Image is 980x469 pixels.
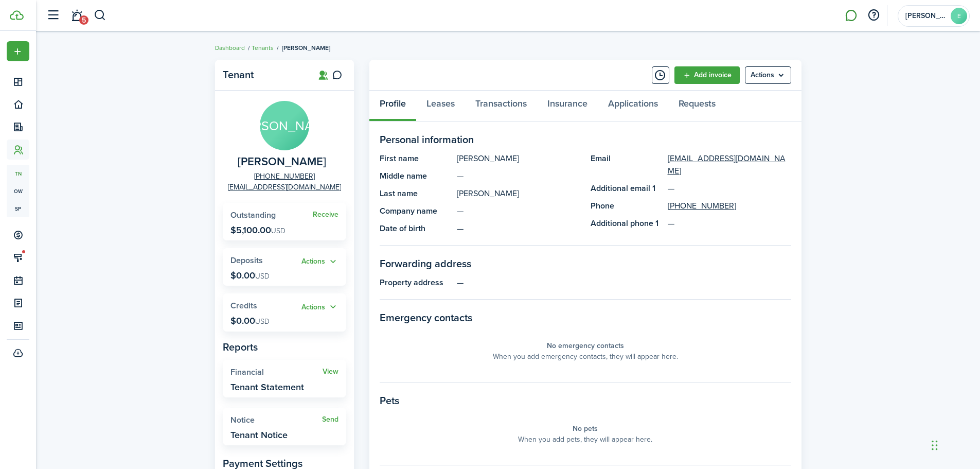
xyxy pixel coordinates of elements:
panel-main-title: Middle name [380,170,452,182]
span: Credits [230,300,257,311]
span: Deposits [230,254,263,266]
panel-main-title: Last name [380,187,452,200]
panel-main-placeholder-title: No pets [573,423,598,434]
panel-main-placeholder-description: When you add pets, they will appear here. [518,434,652,445]
button: Actions [301,301,338,313]
panel-main-title: Email [591,152,663,177]
a: Dashboard [215,43,245,53]
panel-main-title: Phone [591,200,663,212]
span: Edwin [905,12,947,20]
a: Receive [313,211,338,219]
span: 5 [79,15,88,25]
button: Timeline [652,66,669,84]
panel-main-subtitle: Reports [223,339,346,355]
widget-stats-title: Notice [230,415,322,425]
a: sp [7,200,29,217]
p: $0.00 [230,270,270,281]
panel-main-description: — [457,205,580,217]
button: Open menu [301,256,338,268]
button: Open resource center [865,7,882,24]
a: [PHONE_NUMBER] [668,200,736,212]
panel-main-title: Property address [380,276,452,289]
a: Applications [598,91,668,121]
a: Transactions [465,91,537,121]
panel-main-title: First name [380,152,452,165]
panel-main-section-title: Pets [380,393,791,408]
avatar-text: [PERSON_NAME] [260,101,309,150]
menu-btn: Actions [745,66,791,84]
p: $5,100.00 [230,225,286,235]
widget-stats-description: Tenant Notice [230,430,288,440]
panel-main-description: — [457,276,791,289]
panel-main-description: — [457,170,580,182]
a: Requests [668,91,726,121]
a: Insurance [537,91,598,121]
div: Drag [932,430,938,461]
button: Open menu [745,66,791,84]
a: Messaging [841,3,861,29]
a: [EMAIL_ADDRESS][DOMAIN_NAME] [668,152,791,177]
a: Add invoice [674,66,740,84]
panel-main-placeholder-title: No emergency contacts [547,340,624,351]
panel-main-title: Date of birth [380,222,452,235]
span: Outstanding [230,209,276,221]
widget-stats-description: Tenant Statement [230,382,304,392]
a: [EMAIL_ADDRESS][DOMAIN_NAME] [228,182,341,193]
span: USD [255,316,270,327]
span: USD [255,271,270,282]
button: Search [94,7,106,24]
panel-main-section-title: Personal information [380,132,791,147]
a: Send [322,415,338,424]
button: Open menu [7,41,29,61]
span: USD [271,225,286,236]
button: Actions [301,256,338,268]
panel-main-title: Additional phone 1 [591,217,663,230]
panel-main-placeholder-description: When you add emergency contacts, they will appear here. [493,351,678,362]
panel-main-title: Company name [380,205,452,217]
avatar-text: E [951,8,967,24]
panel-main-title: Tenant [223,69,305,81]
a: ow [7,182,29,200]
button: Open sidebar [43,6,63,25]
panel-main-title: Additional email 1 [591,182,663,195]
widget-stats-title: Financial [230,368,323,377]
panel-main-section-title: Forwarding address [380,256,791,271]
img: TenantCloud [10,10,24,20]
panel-main-description: — [457,222,580,235]
panel-main-description: [PERSON_NAME] [457,187,580,200]
span: Janet Aguilar [238,155,326,168]
a: View [323,368,338,376]
a: tn [7,165,29,182]
iframe: Chat Widget [929,420,980,469]
panel-main-description: [PERSON_NAME] [457,152,580,165]
button: Open menu [301,301,338,313]
a: [PHONE_NUMBER] [254,171,315,182]
span: [PERSON_NAME] [282,43,330,53]
p: $0.00 [230,316,270,326]
panel-main-section-title: Emergency contacts [380,310,791,325]
a: Tenants [252,43,274,53]
a: Leases [416,91,465,121]
a: Notifications [67,3,86,29]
